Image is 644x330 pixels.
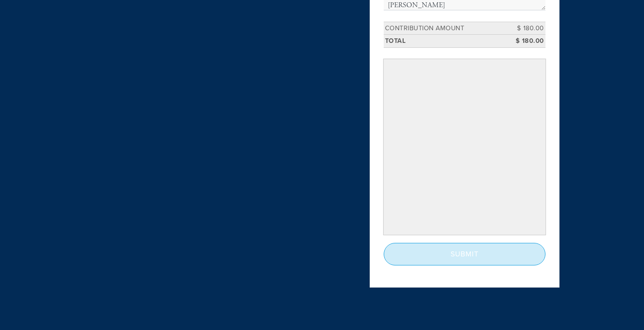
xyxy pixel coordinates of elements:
td: Contribution Amount [384,22,505,35]
iframe: Secure payment input frame [385,61,544,233]
td: $ 180.00 [505,35,545,48]
td: Total [384,35,505,48]
td: $ 180.00 [505,22,545,35]
input: Submit [384,243,545,265]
